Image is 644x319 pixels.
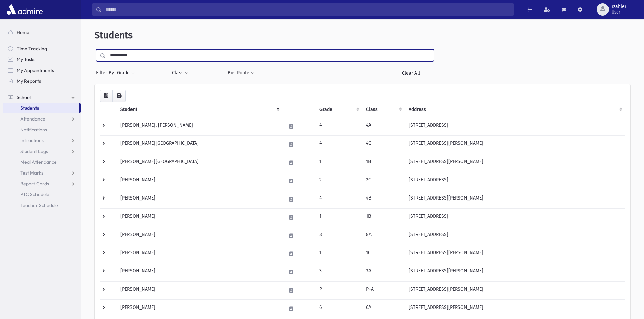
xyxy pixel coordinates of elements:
[3,167,81,178] a: Test Marks
[20,116,45,122] span: Attendance
[405,245,625,263] td: [STREET_ADDRESS][PERSON_NAME]
[362,117,405,135] td: 4A
[17,56,35,62] span: My Tasks
[3,65,81,76] a: My Appointments
[3,43,81,54] a: Time Tracking
[612,9,626,15] span: User
[3,146,81,157] a: Student Logs
[362,281,405,299] td: P-A
[315,299,362,318] td: 6
[315,190,362,208] td: 4
[362,154,405,172] td: 1B
[20,159,57,165] span: Meal Attendance
[3,157,81,167] a: Meal Attendance
[116,245,282,263] td: [PERSON_NAME]
[3,76,81,86] a: My Reports
[17,29,29,35] span: Home
[405,172,625,190] td: [STREET_ADDRESS]
[315,281,362,299] td: P
[17,46,47,52] span: Time Tracking
[612,4,626,9] span: rzahler
[20,202,58,208] span: Teacher Schedule
[100,90,113,102] button: CSV
[17,67,54,73] span: My Appointments
[315,135,362,154] td: 4
[405,102,625,117] th: Address: activate to sort column ascending
[227,67,255,79] button: Bus Route
[102,3,514,16] input: Search
[116,190,282,208] td: [PERSON_NAME]
[3,113,81,124] a: Attendance
[362,172,405,190] td: 2C
[116,135,282,154] td: [PERSON_NAME][GEOGRAPHIC_DATA]
[3,92,81,103] a: School
[362,299,405,318] td: 6A
[315,102,362,117] th: Grade: activate to sort column ascending
[315,227,362,245] td: 8
[116,208,282,227] td: [PERSON_NAME]
[20,127,47,133] span: Notifications
[405,154,625,172] td: [STREET_ADDRESS][PERSON_NAME]
[405,281,625,299] td: [STREET_ADDRESS][PERSON_NAME]
[405,135,625,154] td: [STREET_ADDRESS][PERSON_NAME]
[3,178,81,189] a: Report Cards
[362,245,405,263] td: 1C
[3,103,79,113] a: Students
[20,181,49,187] span: Report Cards
[3,54,81,65] a: My Tasks
[3,189,81,200] a: PTC Schedule
[116,227,282,245] td: [PERSON_NAME]
[116,102,282,117] th: Student: activate to sort column descending
[362,135,405,154] td: 4C
[405,208,625,227] td: [STREET_ADDRESS]
[172,67,189,79] button: Class
[20,148,48,154] span: Student Logs
[362,263,405,281] td: 3A
[3,27,81,38] a: Home
[405,299,625,318] td: [STREET_ADDRESS][PERSON_NAME]
[117,67,135,79] button: Grade
[3,135,81,146] a: Infractions
[315,208,362,227] td: 1
[116,299,282,318] td: [PERSON_NAME]
[116,117,282,135] td: [PERSON_NAME], [PERSON_NAME]
[116,281,282,299] td: [PERSON_NAME]
[112,90,126,102] button: Print
[20,191,49,197] span: PTC Schedule
[405,263,625,281] td: [STREET_ADDRESS][PERSON_NAME]
[116,172,282,190] td: [PERSON_NAME]
[362,190,405,208] td: 4B
[362,102,405,117] th: Class: activate to sort column ascending
[405,227,625,245] td: [STREET_ADDRESS]
[315,263,362,281] td: 3
[405,190,625,208] td: [STREET_ADDRESS][PERSON_NAME]
[20,170,43,176] span: Test Marks
[387,67,434,79] a: Clear All
[405,117,625,135] td: [STREET_ADDRESS]
[3,200,81,211] a: Teacher Schedule
[96,69,117,76] span: Filter By
[315,154,362,172] td: 1
[17,78,41,84] span: My Reports
[20,105,39,111] span: Students
[116,154,282,172] td: [PERSON_NAME][GEOGRAPHIC_DATA]
[315,117,362,135] td: 4
[362,208,405,227] td: 1B
[20,137,44,143] span: Infractions
[116,263,282,281] td: [PERSON_NAME]
[3,124,81,135] a: Notifications
[315,245,362,263] td: 1
[315,172,362,190] td: 2
[5,3,44,16] img: AdmirePro
[17,94,31,100] span: School
[95,30,133,41] span: Students
[362,227,405,245] td: 8A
